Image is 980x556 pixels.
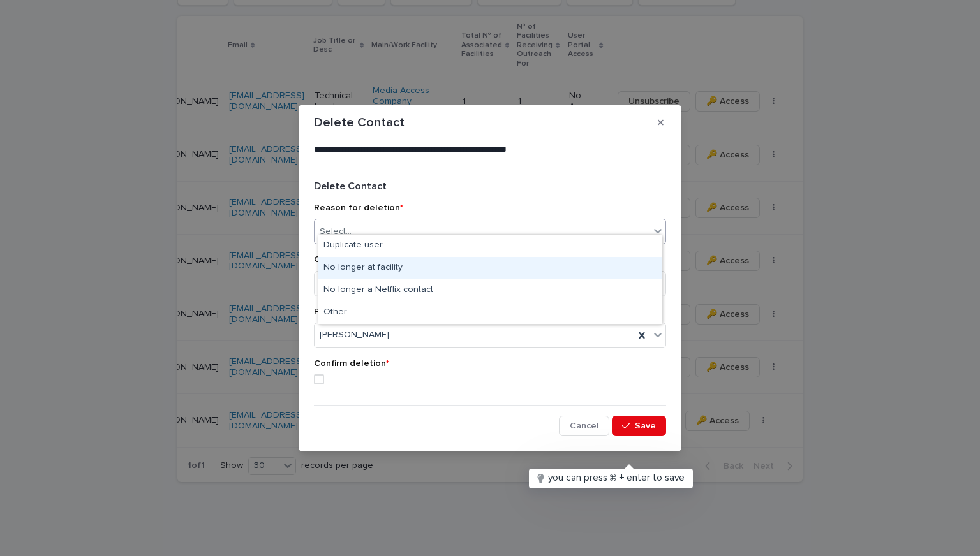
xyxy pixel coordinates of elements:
[314,359,389,368] span: Confirm deletion
[318,279,662,302] div: No longer a Netflix contact
[559,416,609,436] button: Cancel
[314,180,666,193] h2: Delete Contact
[570,421,598,430] span: Cancel
[612,416,666,436] button: Save
[635,421,656,430] span: Save
[318,235,662,257] div: Duplicate user
[320,328,389,342] span: [PERSON_NAME]
[314,307,426,316] span: Please select your name.
[318,257,662,279] div: No longer at facility
[314,203,403,212] span: Reason for deletion
[314,115,405,130] p: Delete Contact
[318,302,662,324] div: Other
[314,255,405,264] span: Other, please explain
[320,225,352,238] div: Select...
